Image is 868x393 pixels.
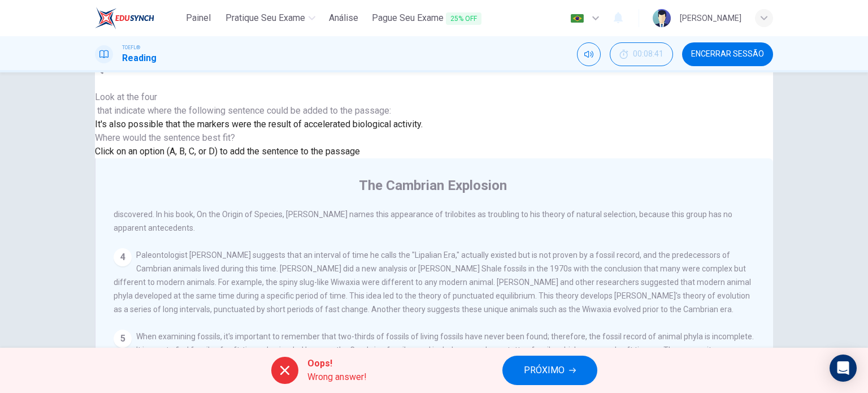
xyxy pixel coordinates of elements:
[114,251,751,314] span: Paleontologist [PERSON_NAME] suggests that an interval of time he calls the "Lipalian Era," actua...
[324,8,363,28] button: Análise
[653,9,671,27] img: Profile picture
[502,356,597,385] button: PRÓXIMO
[367,8,486,29] button: Pague Seu Exame25% OFF
[221,8,320,28] button: Pratique seu exame
[610,42,673,66] div: Esconder
[95,90,423,118] span: Look at the four that indicate where the following sentence could be added to the passage:
[122,44,140,51] span: TOEFL®
[691,50,764,59] span: Encerrar Sessão
[95,119,423,129] span: It's also possible that the markers were the result of accelerated biological activity.
[95,132,237,143] span: Where would the sentence best fit?
[225,11,305,25] span: Pratique seu exame
[372,11,481,25] span: Pague Seu Exame
[307,357,367,370] span: Oops!
[610,42,673,66] button: 00:08:41
[633,50,663,59] span: 00:08:41
[329,11,358,25] span: Análise
[180,8,216,28] button: Painel
[570,14,584,23] img: pt
[95,7,180,29] a: EduSynch logo
[122,51,157,65] h1: Reading
[524,362,565,378] span: PRÓXIMO
[114,330,132,348] div: 5
[307,370,367,384] span: Wrong answer!
[577,42,601,66] div: Silenciar
[186,11,211,25] span: Painel
[830,355,857,382] div: Open Intercom Messenger
[95,146,360,157] span: Click on an option (A, B, C, or D) to add the sentence to the passage
[446,12,481,25] span: 25% OFF
[359,176,507,195] h4: The Cambrian Explosion
[95,7,154,29] img: EduSynch logo
[680,11,741,25] div: [PERSON_NAME]
[682,42,773,66] button: Encerrar Sessão
[114,248,132,266] div: 4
